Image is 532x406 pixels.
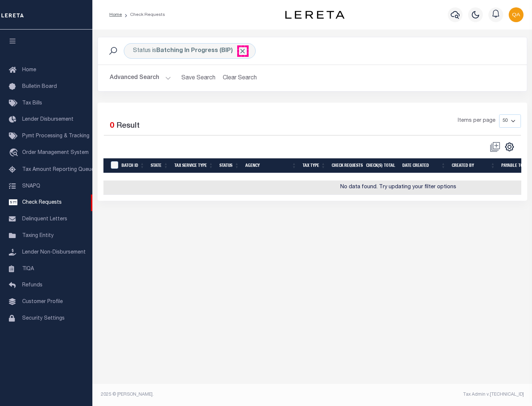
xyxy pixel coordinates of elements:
[22,316,65,321] span: Security Settings
[22,84,57,89] span: Bulletin Board
[22,117,74,122] span: Lender Disbursement
[177,71,220,85] button: Save Search
[9,148,21,158] i: travel_explore
[285,11,344,19] img: logo-dark.svg
[216,158,242,173] th: Status: activate to sort column ascending
[122,11,165,18] li: Check Requests
[239,47,246,55] span: Click to Remove
[220,71,260,85] button: Clear Search
[110,122,114,130] span: 0
[509,7,524,22] img: svg+xml;base64,PHN2ZyB4bWxucz0iaHR0cDovL3d3dy53My5vcmcvMjAwMC9zdmciIHBvaW50ZXItZXZlbnRzPSJub25lIi...
[95,391,313,398] div: 2025 © [PERSON_NAME].
[22,200,62,205] span: Check Requests
[399,158,449,173] th: Date Created: activate to sort column ascending
[22,266,34,271] span: TIQA
[171,158,216,173] th: Tax Service Type: activate to sort column ascending
[363,158,399,173] th: Check(s) Total
[124,43,256,59] div: Status is
[22,250,86,255] span: Lender Non-Disbursement
[22,134,89,139] span: Pymt Processing & Tracking
[110,71,171,85] button: Advanced Search
[22,167,94,172] span: Tax Amount Reporting Queue
[109,13,122,17] a: Home
[22,68,36,73] span: Home
[458,117,495,125] span: Items per page
[22,183,40,189] span: SNAPQ
[329,158,363,173] th: Check Requests
[148,158,171,173] th: State: activate to sort column ascending
[449,158,498,173] th: Created By: activate to sort column ascending
[318,391,524,398] div: Tax Admin v.[TECHNICAL_ID]
[22,217,67,222] span: Delinquent Letters
[22,101,42,106] span: Tax Bills
[116,120,140,132] label: Result
[242,158,300,173] th: Agency: activate to sort column ascending
[156,48,246,54] b: Batching In Progress (BIP)
[300,158,329,173] th: Tax Type: activate to sort column ascending
[119,158,148,173] th: Batch Id: activate to sort column ascending
[22,283,42,288] span: Refunds
[22,233,54,238] span: Taxing Entity
[22,150,89,155] span: Order Management System
[22,299,63,304] span: Customer Profile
